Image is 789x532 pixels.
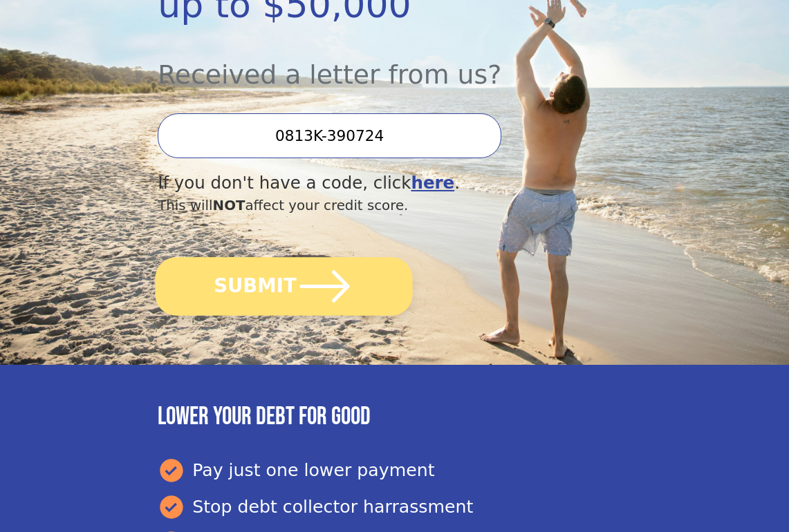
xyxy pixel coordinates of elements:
[411,173,454,193] a: here
[158,196,560,216] div: This will affect your credit score.
[213,198,245,213] span: NOT
[158,402,631,432] h3: Lower your debt for good
[156,257,413,316] button: SUBMIT
[158,493,631,521] div: Stop debt collector harrassment
[158,171,560,196] div: If you don't have a code, click .
[158,457,631,484] div: Pay just one lower payment
[158,113,501,158] input: Enter your Offer Code:
[158,32,560,95] div: Received a letter from us?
